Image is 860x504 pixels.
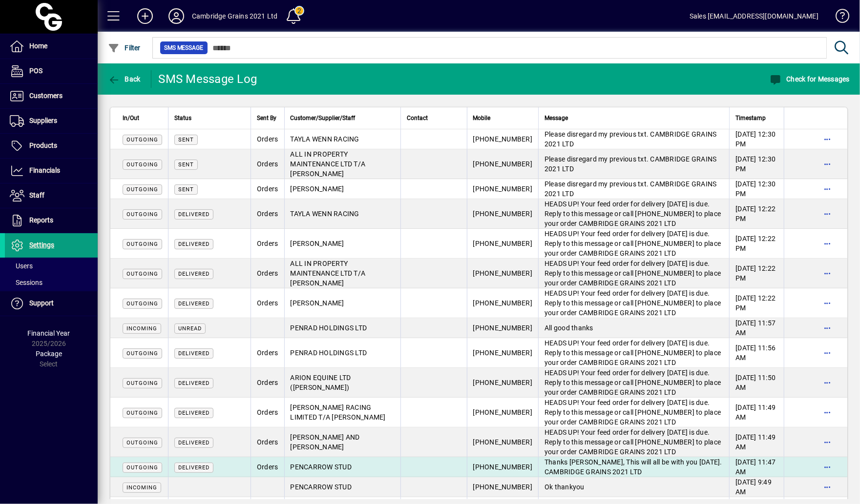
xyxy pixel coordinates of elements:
[5,34,98,59] a: Home
[257,185,278,193] span: Orders
[473,135,533,143] span: [PHONE_NUMBER]
[178,137,194,143] span: Sent
[473,113,491,123] span: Mobile
[291,299,344,307] span: [PERSON_NAME]
[729,199,784,229] td: [DATE] 12:22 PM
[538,288,729,318] td: HEADS UP! Your feed order for delivery [DATE] is due. Reply to this message or call [PHONE_NUMBER...
[291,433,360,451] span: [PERSON_NAME] AND [PERSON_NAME]
[126,380,158,386] span: OUTGOING
[291,135,359,143] span: TAYLA WENN RACING
[257,438,278,446] span: Orders
[819,320,835,336] button: More options
[767,70,852,88] button: Check for Messages
[770,75,850,83] span: Check for Messages
[5,291,98,316] a: Support
[126,137,158,143] span: OUTGOING
[29,67,42,75] span: POS
[473,210,533,218] span: [PHONE_NUMBER]
[291,260,366,287] span: ALL IN PROPERTY MAINTENANCE LTD T/A [PERSON_NAME]
[819,459,835,475] button: More options
[5,84,98,108] a: Customers
[126,440,158,446] span: OUTGOING
[473,463,533,471] span: [PHONE_NUMBER]
[729,457,784,477] td: [DATE] 11:47 AM
[257,210,278,218] span: Orders
[473,185,533,193] span: [PHONE_NUMBER]
[473,269,533,277] span: [PHONE_NUMBER]
[473,160,533,168] span: [PHONE_NUMBER]
[10,279,42,286] span: Sessions
[126,410,158,416] span: OUTGOING
[291,324,367,332] span: PENRAD HOLDINGS LTD
[178,464,210,471] span: Delivered
[538,149,729,179] td: Please disregard my previous txt. CAMBRIDGE GRAINS 2021 LTD
[819,375,835,390] button: More options
[5,159,98,183] a: Financials
[819,479,835,495] button: More options
[729,288,784,318] td: [DATE] 12:22 PM
[538,477,729,497] td: Ok thankyou
[729,368,784,398] td: [DATE] 11:50 AM
[29,299,54,307] span: Support
[538,398,729,427] td: HEADS UP! Your feed order for delivery [DATE] is due. Reply to this message or call [PHONE_NUMBER...
[819,434,835,450] button: More options
[729,179,784,199] td: [DATE] 12:30 PM
[108,75,141,83] span: Back
[257,113,276,123] span: Sent By
[819,181,835,197] button: More options
[291,463,352,471] span: PENCARROW STUD
[28,329,70,337] span: Financial Year
[538,129,729,149] td: Please disregard my previous txt. CAMBRIDGE GRAINS 2021 LTD
[291,185,344,193] span: [PERSON_NAME]
[10,262,33,270] span: Users
[291,403,386,421] span: [PERSON_NAME] RACING LIMITED T/A [PERSON_NAME]
[36,350,62,358] span: Package
[291,349,367,357] span: PENRAD HOLDINGS LTD
[538,338,729,368] td: HEADS UP! Your feed order for delivery [DATE] is due. Reply to this message or call [PHONE_NUMBER...
[126,271,158,277] span: OUTGOING
[828,2,848,34] a: Knowledge Base
[257,379,278,386] span: Orders
[29,92,63,100] span: Customers
[819,404,835,420] button: More options
[178,271,210,277] span: Delivered
[174,113,191,123] span: Status
[178,161,194,168] span: Sent
[473,299,533,307] span: [PHONE_NUMBER]
[729,229,784,259] td: [DATE] 12:22 PM
[291,483,352,491] span: PENCARROW STUD
[538,229,729,259] td: HEADS UP! Your feed order for delivery [DATE] is due. Reply to this message or call [PHONE_NUMBER...
[291,240,344,247] span: [PERSON_NAME]
[819,131,835,147] button: More options
[126,484,157,491] span: INCOMING
[257,463,278,471] span: Orders
[257,269,278,277] span: Orders
[473,483,533,491] span: [PHONE_NUMBER]
[729,427,784,457] td: [DATE] 11:49 AM
[178,350,210,357] span: Delivered
[178,440,210,446] span: Delivered
[257,135,278,143] span: Orders
[129,7,161,25] button: Add
[178,380,210,386] span: Delivered
[538,427,729,457] td: HEADS UP! Your feed order for delivery [DATE] is due. Reply to this message or call [PHONE_NUMBER...
[126,161,158,168] span: OUTGOING
[538,259,729,288] td: HEADS UP! Your feed order for delivery [DATE] is due. Reply to this message or call [PHONE_NUMBER...
[819,236,835,251] button: More options
[819,265,835,281] button: More options
[29,141,57,149] span: Products
[819,295,835,311] button: More options
[178,186,194,193] span: Sent
[29,216,53,224] span: Reports
[5,183,98,208] a: Staff
[105,70,143,88] button: Back
[473,438,533,446] span: [PHONE_NUMBER]
[819,206,835,222] button: More options
[159,71,257,87] div: SMS Message Log
[5,59,98,83] a: POS
[729,398,784,427] td: [DATE] 11:49 AM
[126,211,158,218] span: OUTGOING
[819,156,835,172] button: More options
[126,301,158,307] span: OUTGOING
[257,349,278,357] span: Orders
